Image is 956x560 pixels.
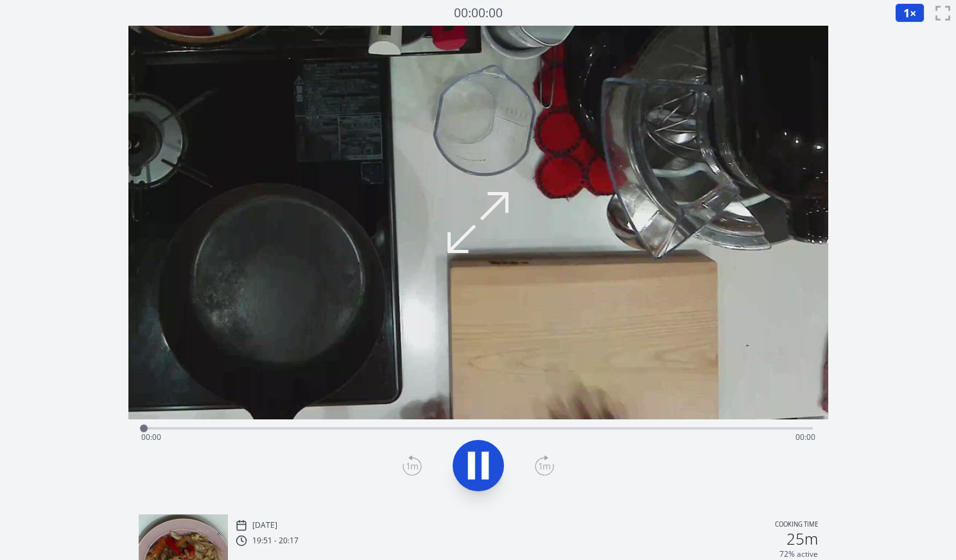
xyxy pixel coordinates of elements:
[779,549,818,559] p: 72% active
[454,4,503,22] a: 00:00:00
[252,536,299,546] p: 19:51 - 20:17
[795,432,815,442] span: 00:00
[903,5,910,21] span: 1
[775,520,818,531] p: Cooking time
[252,520,277,530] p: [DATE]
[895,3,925,22] button: 1×
[787,531,818,547] h2: 25m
